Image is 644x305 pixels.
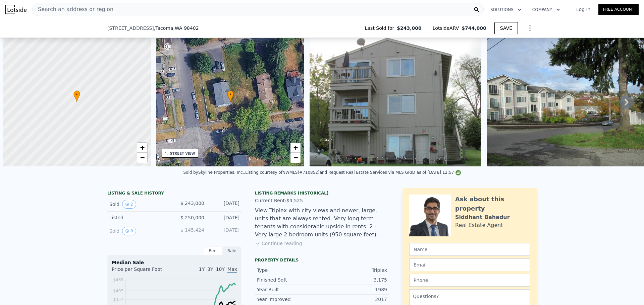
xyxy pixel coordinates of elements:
span: $ 243,000 [180,201,204,206]
div: LISTING & SALE HISTORY [107,190,241,197]
div: Finished Sqft [257,277,322,283]
span: Max [227,266,237,273]
span: 1Y [199,266,205,272]
div: Sold [109,200,169,209]
div: Median Sale [112,259,237,266]
a: Zoom in [290,143,301,153]
span: − [140,153,144,162]
button: Continue reading [255,240,302,247]
span: $ 145,424 [180,227,204,233]
span: , WA 98402 [173,25,199,31]
img: Lotside [5,5,26,14]
div: Year Improved [257,296,322,303]
button: View historical data [122,227,136,235]
div: Sale [223,246,241,255]
span: Current Rent: [255,198,286,203]
div: [DATE] [210,214,239,221]
div: Listed [109,214,169,221]
span: • [73,91,80,97]
div: Rent [204,246,223,255]
input: Phone [409,274,530,287]
a: Zoom in [137,143,147,153]
div: Siddhant Bahadur [455,213,510,221]
span: $243,000 [397,25,422,31]
span: Lotside ARV [433,25,462,31]
button: Solutions [485,4,527,16]
div: Triplex [322,267,387,274]
div: • [73,90,80,102]
span: − [293,153,298,162]
tspan: $357 [113,297,123,302]
div: Listing Remarks (Historical) [255,190,389,196]
tspan: $407 [113,289,123,293]
a: Free Account [598,4,639,15]
div: 1989 [322,286,387,293]
div: Year Built [257,286,322,293]
span: $ 250,000 [180,215,204,220]
a: Zoom out [137,153,147,163]
img: NWMLS Logo [455,170,461,175]
span: 10Y [216,266,225,272]
div: STREET VIEW [170,151,195,156]
span: 3Y [207,266,213,272]
div: Ask about this property [455,195,530,213]
div: Sold by Skyline Properties, Inc. . [183,170,245,175]
input: Name [409,243,530,256]
span: + [293,143,298,152]
span: • [227,91,234,97]
button: SAVE [494,22,518,34]
div: Type [257,267,322,274]
button: Show Options [523,21,537,35]
div: View Triplex with city views and newer, large, units that are always rented. Very long term tenan... [255,207,389,239]
button: Company [527,4,566,16]
div: Listing courtesy of NWMLS (#710852) and Request Real Estate Services via MLS GRID as of [DATE] 12:57 [245,170,461,175]
div: [DATE] [210,200,239,209]
button: View historical data [122,200,136,209]
div: Sold [109,227,169,235]
div: Property details [255,257,389,263]
div: Price per Square Foot [112,266,174,277]
div: 2017 [322,296,387,303]
div: [DATE] [210,227,239,235]
div: 3,175 [322,277,387,283]
div: • [227,90,234,102]
a: Log In [568,6,598,13]
a: Zoom out [290,153,301,163]
img: Sale: 123388325 Parcel: 101207917 [310,38,481,166]
span: Search an address or region [33,5,113,13]
span: $4,525 [286,198,303,203]
span: $744,000 [462,25,486,31]
span: + [140,143,144,152]
tspan: $469 [113,278,123,282]
span: , Tacoma [154,25,199,31]
span: [STREET_ADDRESS] [107,25,154,31]
input: Email [409,258,530,271]
div: Real Estate Agent [455,221,503,229]
span: Last Sold for [365,25,397,31]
